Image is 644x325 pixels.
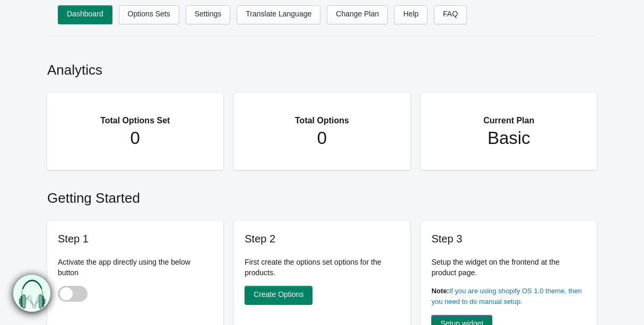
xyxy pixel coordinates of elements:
p: Setup the widget on the frontend at the product page. [431,257,586,278]
a: Create Options [245,286,312,305]
p: First create the options set options for the products. [245,257,399,278]
a: Settings [186,5,231,24]
a: Dashboard [58,5,112,24]
h2: Analytics [47,50,597,85]
a: Change Plan [327,5,388,24]
h2: Total Options Set [68,103,202,128]
h3: Step 2 [245,231,399,246]
a: Help [394,5,428,24]
h2: Total Options [255,103,389,128]
h3: Step 1 [58,231,213,246]
a: Options Sets [119,5,179,24]
a: FAQ [434,5,467,24]
h1: 0 [68,128,202,149]
a: If you are using shopify OS 1.0 theme, then you need to do manual setup. [431,287,581,305]
a: Translate Language [237,5,320,24]
h3: Step 3 [431,231,586,246]
img: bxm.png [13,275,50,312]
p: Activate the app directly using the below button [58,257,213,278]
h2: Getting Started [47,178,597,213]
h2: Current Plan [442,103,576,128]
h1: Basic [442,128,576,149]
h1: 0 [255,128,389,149]
b: Note: [431,287,449,295]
